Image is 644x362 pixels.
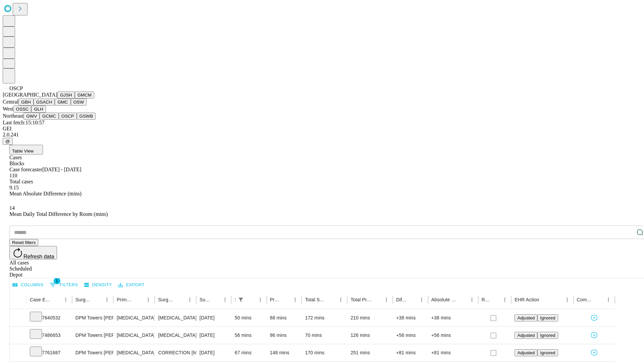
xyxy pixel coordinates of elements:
[491,295,500,304] button: Sort
[9,191,82,196] span: Mean Absolute Difference (mins)
[54,278,60,284] span: 1
[13,347,23,359] button: Expand
[11,280,45,290] button: Select columns
[75,92,94,99] button: GMCM
[290,295,300,304] button: Menu
[59,113,77,120] button: OSCP
[305,327,344,344] div: 70 mins
[176,295,185,304] button: Sort
[235,309,263,326] div: 50 mins
[604,295,613,304] button: Menu
[235,297,235,302] div: Scheduled In Room Duration
[594,295,604,304] button: Sort
[13,312,23,324] button: Expand
[9,173,17,178] span: 110
[458,295,467,304] button: Sort
[75,344,110,361] div: DPM Towers [PERSON_NAME] Dpm
[75,297,92,302] div: Surgeon Name
[200,344,228,361] div: [DATE]
[55,99,70,106] button: GMC
[75,327,110,344] div: DPM Towers [PERSON_NAME] Dpm
[382,295,391,304] button: Menu
[236,295,246,304] div: 1 active filter
[305,297,326,302] div: Total Scheduled Duration
[3,113,23,119] span: Northeast
[220,295,230,304] button: Menu
[134,295,144,304] button: Sort
[431,297,457,302] div: Absolute Difference
[351,327,389,344] div: 126 mins
[3,126,641,132] div: GEI
[13,106,32,113] button: OSSC
[270,309,299,326] div: 88 mins
[327,295,336,304] button: Sort
[235,344,263,361] div: 67 mins
[515,332,537,339] button: Adjusted
[3,120,45,125] span: Last fetch: 15:10:57
[537,349,558,356] button: Ignored
[540,350,555,355] span: Ignored
[515,314,537,321] button: Adjusted
[305,309,344,326] div: 172 mins
[42,167,81,172] span: [DATE] - [DATE]
[270,297,281,302] div: Predicted In Room Duration
[9,167,42,172] span: Case forecaster
[562,295,572,304] button: Menu
[200,327,228,344] div: [DATE]
[12,148,34,154] span: Table View
[40,113,59,120] button: GCMC
[246,295,256,304] button: Sort
[372,295,382,304] button: Sort
[515,297,539,302] div: EHR Action
[18,99,34,106] button: GBH
[144,295,153,304] button: Menu
[256,295,265,304] button: Menu
[116,280,146,290] button: Export
[5,139,10,144] span: @
[482,297,490,302] div: Resolved in EHR
[517,315,535,320] span: Adjusted
[9,239,38,246] button: Reset filters
[467,295,477,304] button: Menu
[540,333,555,338] span: Ignored
[281,295,290,304] button: Sort
[517,350,535,355] span: Adjusted
[431,309,475,326] div: +38 mins
[57,92,75,99] button: GJSH
[158,327,193,344] div: [MEDICAL_DATA] OTHER THAN 1ST [MEDICAL_DATA]
[270,344,299,361] div: 148 mins
[117,309,151,326] div: [MEDICAL_DATA]
[34,99,55,106] button: GSACH
[93,295,102,304] button: Sort
[30,344,69,361] div: 7761687
[431,327,475,344] div: +56 mins
[200,297,210,302] div: Surgery Date
[61,295,70,304] button: Menu
[75,309,110,326] div: DPM Towers [PERSON_NAME] Dpm
[117,344,151,361] div: [MEDICAL_DATA]
[408,295,417,304] button: Sort
[396,327,425,344] div: +56 mins
[3,99,18,105] span: Central
[13,330,23,342] button: Expand
[577,297,594,302] div: Comments
[9,246,57,259] button: Refresh data
[30,297,51,302] div: Case Epic Id
[236,295,246,304] button: Show filters
[117,297,133,302] div: Primary Service
[211,295,220,304] button: Sort
[396,297,407,302] div: Difference
[537,314,558,321] button: Ignored
[9,185,19,190] span: 9.15
[305,344,344,361] div: 170 mins
[9,205,15,211] span: 14
[9,85,23,91] span: OSCP
[12,240,36,245] span: Reset filters
[23,113,40,120] button: GWV
[336,295,345,304] button: Menu
[77,113,96,120] button: GSWB
[417,295,426,304] button: Menu
[3,106,13,112] span: West
[396,344,425,361] div: +81 mins
[83,280,114,290] button: Density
